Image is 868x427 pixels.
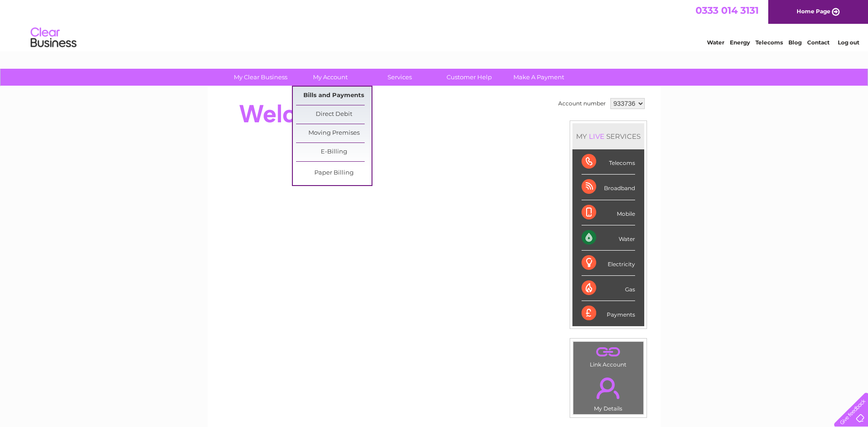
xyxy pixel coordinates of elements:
[296,105,372,124] a: Direct Debit
[292,69,368,86] a: My Account
[730,39,750,46] a: Energy
[30,24,77,52] img: logo.png
[572,123,644,149] div: MY SERVICES
[223,69,298,86] a: My Clear Business
[431,69,507,86] a: Customer Help
[573,341,644,370] td: Link Account
[296,143,372,161] a: E-Billing
[807,39,830,46] a: Contact
[582,251,635,276] div: Electricity
[582,301,635,326] div: Payments
[755,39,783,46] a: Telecoms
[576,372,641,404] a: .
[707,39,724,46] a: Water
[582,276,635,301] div: Gas
[362,69,437,86] a: Services
[296,164,372,182] a: Paper Billing
[296,124,372,142] a: Moving Premises
[573,370,644,415] td: My Details
[576,344,641,360] a: .
[296,87,372,105] a: Bills and Payments
[582,200,635,225] div: Mobile
[218,5,651,44] div: Clear Business is a trading name of Verastar Limited (registered in [GEOGRAPHIC_DATA] No. 3667643...
[587,132,606,141] div: LIVE
[582,175,635,200] div: Broadband
[788,39,802,46] a: Blog
[695,5,759,16] a: 0333 014 3131
[556,96,608,111] td: Account number
[838,39,859,46] a: Log out
[582,225,635,251] div: Water
[582,149,635,175] div: Telecoms
[501,69,577,86] a: Make A Payment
